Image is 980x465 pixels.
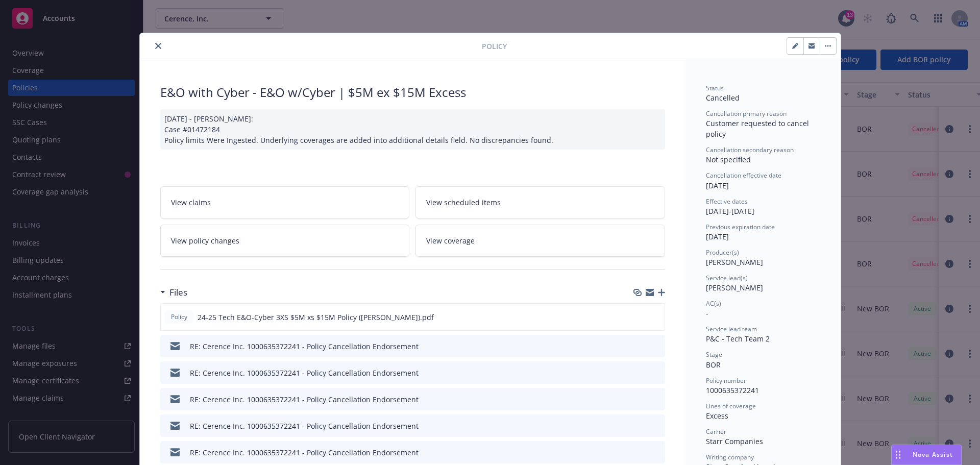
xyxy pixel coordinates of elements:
div: RE: Cerence Inc. 1000635372241 - Policy Cancellation Endorsement [190,421,419,431]
span: 1000635372241 [706,385,759,395]
span: BOR [706,360,721,370]
span: Cancellation primary reason [706,109,787,118]
button: preview file [651,312,660,323]
span: View claims [171,197,211,208]
button: download file [635,341,644,352]
span: Not specified [706,155,751,164]
button: download file [635,447,644,458]
span: Customer requested to cancel policy [706,118,811,139]
span: Nova Assist [913,450,953,459]
div: Files [160,286,187,299]
div: E&O with Cyber - E&O w/Cyber | $5M ex $15M Excess [160,84,665,101]
button: preview file [652,421,661,431]
button: download file [635,368,644,378]
h3: Files [169,286,187,299]
button: download file [635,312,643,323]
span: Writing company [706,453,754,461]
span: Cancellation secondary reason [706,145,794,154]
span: Status [706,84,724,92]
span: View scheduled items [426,197,501,208]
span: Starr Companies [706,436,763,446]
span: [DATE] [706,232,729,241]
div: [DATE] - [PERSON_NAME]: Case #01472184 Policy limits Were Ingested. Underlying coverages are adde... [160,109,665,150]
span: Policy [482,41,507,52]
span: - [706,308,708,318]
div: Drag to move [892,445,904,464]
a: View coverage [415,225,665,257]
span: View policy changes [171,235,239,246]
a: View claims [160,186,410,218]
span: [DATE] [706,181,729,190]
span: Stage [706,350,722,359]
button: preview file [652,368,661,378]
div: RE: Cerence Inc. 1000635372241 - Policy Cancellation Endorsement [190,394,419,405]
span: Service lead team [706,325,757,333]
div: RE: Cerence Inc. 1000635372241 - Policy Cancellation Endorsement [190,341,419,352]
button: preview file [652,394,661,405]
span: Producer(s) [706,248,739,257]
button: download file [635,394,644,405]
span: P&C - Tech Team 2 [706,334,770,344]
span: 24-25 Tech E&O-Cyber 3XS $5M xs $15M Policy ([PERSON_NAME]).pdf [198,312,434,323]
div: RE: Cerence Inc. 1000635372241 - Policy Cancellation Endorsement [190,447,419,458]
button: close [152,40,164,52]
span: Lines of coverage [706,402,756,410]
span: View coverage [426,235,475,246]
span: [PERSON_NAME] [706,257,763,267]
button: preview file [652,447,661,458]
span: Previous expiration date [706,223,775,231]
span: Policy [169,312,189,322]
div: RE: Cerence Inc. 1000635372241 - Policy Cancellation Endorsement [190,368,419,378]
a: View policy changes [160,225,410,257]
span: AC(s) [706,299,721,308]
button: download file [635,421,644,431]
span: Cancellation effective date [706,171,781,180]
span: [PERSON_NAME] [706,283,763,292]
a: View scheduled items [415,186,665,218]
button: preview file [652,341,661,352]
span: Effective dates [706,197,748,206]
button: Nova Assist [891,445,962,465]
div: [DATE] - [DATE] [706,197,820,216]
span: Carrier [706,427,726,436]
span: Service lead(s) [706,274,748,282]
span: Policy number [706,376,746,385]
span: Cancelled [706,93,740,103]
span: Excess [706,411,728,421]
